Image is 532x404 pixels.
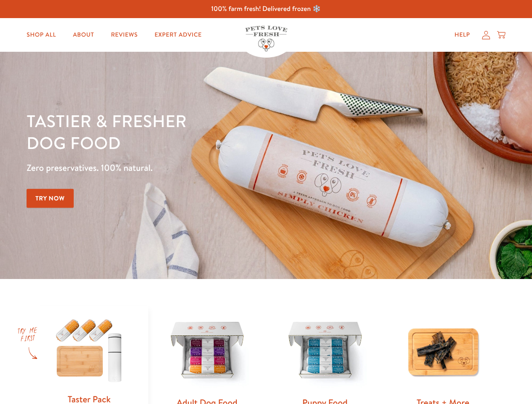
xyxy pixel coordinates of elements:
h1: Tastier & fresher dog food [27,110,346,154]
a: About [66,27,101,43]
a: Help [448,27,477,43]
a: Reviews [104,27,144,43]
p: Zero preservatives. 100% natural. [27,160,346,175]
a: Expert Advice [148,27,209,43]
a: Shop All [20,27,63,43]
img: Pets Love Fresh [245,26,287,51]
a: Try Now [27,189,74,208]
